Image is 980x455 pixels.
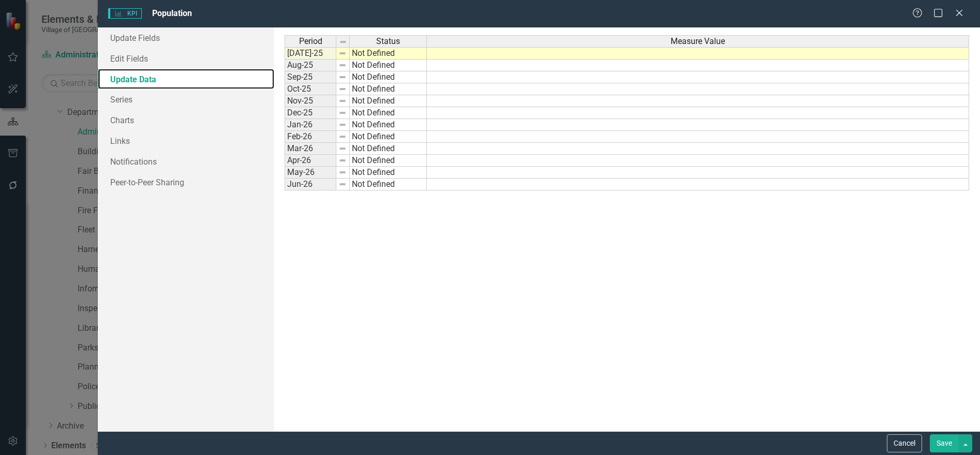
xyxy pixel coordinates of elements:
[338,85,347,93] img: 8DAGhfEEPCf229AAAAAElFTkSuQmCC
[350,143,427,155] td: Not Defined
[98,27,274,48] a: Update Fields
[887,434,922,452] button: Cancel
[299,37,322,46] span: Period
[350,83,427,95] td: Not Defined
[350,47,427,60] td: Not Defined
[152,8,192,18] span: Population
[285,71,336,83] td: Sep-25
[338,73,347,81] img: 8DAGhfEEPCf229AAAAAElFTkSuQmCC
[338,121,347,129] img: 8DAGhfEEPCf229AAAAAElFTkSuQmCC
[338,49,347,57] img: 8DAGhfEEPCf229AAAAAElFTkSuQmCC
[671,37,725,46] span: Measure Value
[285,60,336,71] td: Aug-25
[338,168,347,177] img: 8DAGhfEEPCf229AAAAAElFTkSuQmCC
[338,180,347,188] img: 8DAGhfEEPCf229AAAAAElFTkSuQmCC
[285,155,336,167] td: Apr-26
[350,60,427,71] td: Not Defined
[350,71,427,83] td: Not Defined
[285,167,336,179] td: May-26
[285,47,336,60] td: [DATE]-25
[98,172,274,193] a: Peer-to-Peer Sharing
[98,130,274,151] a: Links
[338,144,347,153] img: 8DAGhfEEPCf229AAAAAElFTkSuQmCC
[98,48,274,69] a: Edit Fields
[285,107,336,119] td: Dec-25
[350,107,427,119] td: Not Defined
[285,95,336,107] td: Nov-25
[350,131,427,143] td: Not Defined
[285,131,336,143] td: Feb-26
[350,179,427,190] td: Not Defined
[98,69,274,90] a: Update Data
[108,8,141,19] span: KPI
[338,109,347,117] img: 8DAGhfEEPCf229AAAAAElFTkSuQmCC
[98,110,274,130] a: Charts
[285,119,336,131] td: Jan-26
[376,37,400,46] span: Status
[350,155,427,167] td: Not Defined
[338,61,347,69] img: 8DAGhfEEPCf229AAAAAElFTkSuQmCC
[338,156,347,165] img: 8DAGhfEEPCf229AAAAAElFTkSuQmCC
[338,133,347,141] img: 8DAGhfEEPCf229AAAAAElFTkSuQmCC
[285,83,336,95] td: Oct-25
[350,167,427,179] td: Not Defined
[339,38,347,46] img: 8DAGhfEEPCf229AAAAAElFTkSuQmCC
[930,434,959,452] button: Save
[285,143,336,155] td: Mar-26
[285,179,336,190] td: Jun-26
[350,95,427,107] td: Not Defined
[98,89,274,110] a: Series
[350,119,427,131] td: Not Defined
[338,97,347,105] img: 8DAGhfEEPCf229AAAAAElFTkSuQmCC
[98,151,274,172] a: Notifications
